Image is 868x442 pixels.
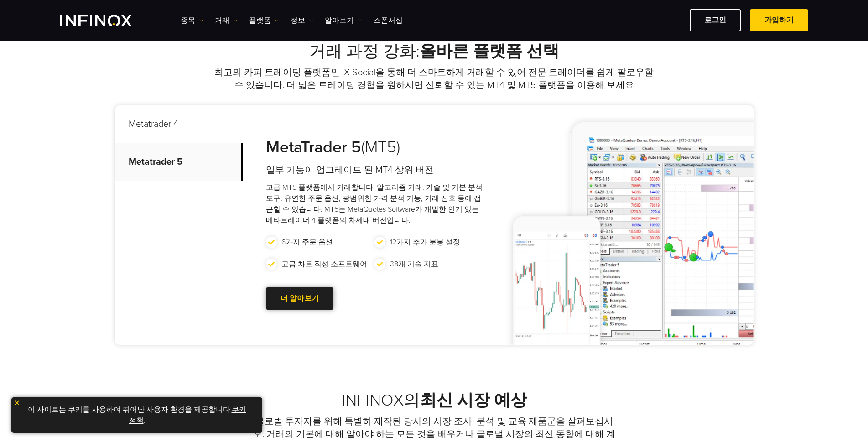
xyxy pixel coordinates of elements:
p: 최고의 카피 트레이딩 플랫폼인 IX Social을 통해 더 스마트하게 거래할 수 있어 전문 트레이더를 쉽게 팔로우할 수 있습니다. 더 넓은 트레이딩 경험을 원하시면 신뢰할 수... [213,66,655,92]
p: 12가지 추가 분봉 설정 [390,237,460,248]
strong: MetaTrader 5 [266,137,361,157]
img: yellow close icon [14,400,20,406]
a: 종목 [181,15,203,26]
h4: 일부 기능이 업그레이드 된 MT4 상위 버전 [266,164,483,177]
a: INFINOX Logo [60,15,153,26]
a: 거래 [215,15,238,26]
strong: 최신 시장 예상 [420,390,527,410]
p: 6가지 주문 옵션 [281,237,333,248]
p: 이 사이트는 쿠키를 사용하여 뛰어난 사용자 환경을 제공합니다. . [16,402,258,428]
a: 가입하기 [750,9,808,31]
a: 알아보기 [325,15,362,26]
h3: (MT5) [266,137,483,157]
h2: INFINOX의 [115,390,754,411]
p: 38개 기술 지표 [390,259,438,270]
a: 플랫폼 [249,15,279,26]
strong: 올바른 플랫폼 선택 [420,42,559,61]
p: Metatrader 4 [115,105,243,143]
p: 고급 차트 작성 소프트웨어 [281,259,367,270]
a: 스폰서십 [374,15,403,26]
p: 고급 MT5 플랫폼에서 거래합니다. 알고리즘 거래, 기술 및 기본 분석 도구, 유연한 주문 옵션, 광범위한 가격 분석 기능, 거래 신호 등에 접근할 수 있습니다. MT5는 M... [266,182,483,226]
p: Metatrader 5 [115,143,243,181]
a: 정보 [291,15,313,26]
a: 로그인 [690,9,741,31]
a: 더 알아보기 [266,287,333,310]
h2: 거래 과정 강화: [115,42,754,62]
